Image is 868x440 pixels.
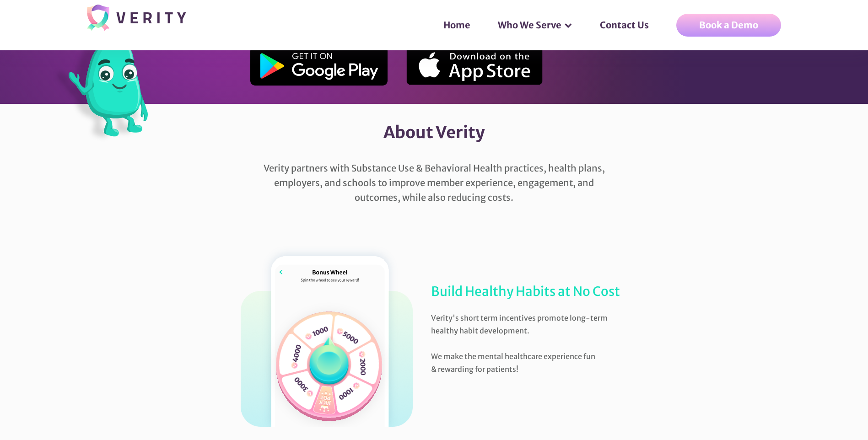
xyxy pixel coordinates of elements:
[489,11,582,39] div: Who We Serve
[676,14,781,37] a: Book a Demo
[498,21,561,30] div: Who We Serve
[582,2,676,48] div: Contact Us
[431,280,620,302] h2: Build Healthy Habits at No Cost
[431,311,628,376] p: Verity's short term incentives promote long-term healthy habit development. We make the mental he...
[699,20,758,31] div: Book a Demo
[219,161,649,229] div: Verity partners with Substance Use & Behavioral Health practices, health plans, employers, and sc...
[219,104,649,161] div: About Verity
[434,11,489,39] a: Home
[591,11,667,39] a: Contact Us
